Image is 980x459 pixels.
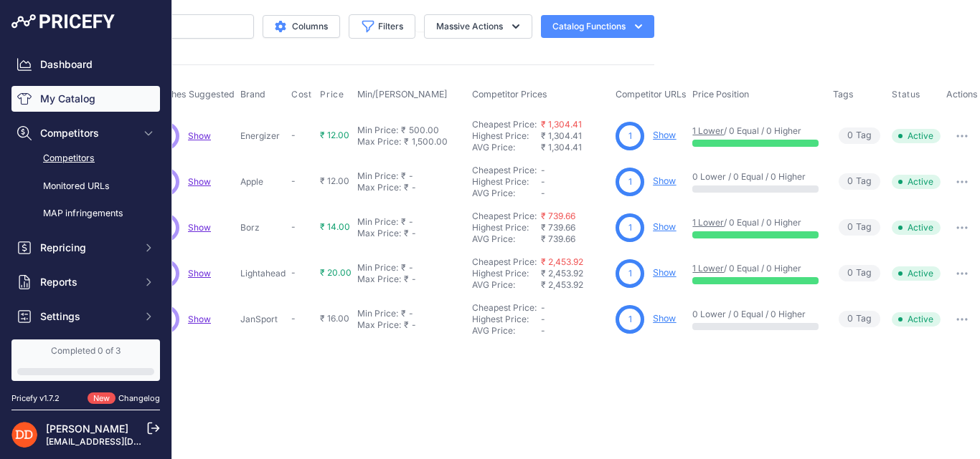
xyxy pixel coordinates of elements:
[357,170,398,182] div: Min Price:
[401,125,406,136] div: ₹
[320,313,349,324] span: ₹ 16.00
[847,129,853,142] span: 0
[541,211,575,221] a: ₹ 739.66
[541,314,545,324] span: -
[11,201,160,226] a: MAP infringements
[188,130,211,141] span: Show
[320,89,344,100] span: Price
[692,125,724,136] a: 1 Lower
[188,314,211,324] a: Show
[406,308,413,319] div: -
[847,312,853,326] span: 0
[409,274,416,285] div: -
[401,308,406,319] div: ₹
[541,176,545,187] span: -
[472,176,541,188] div: Highest Price:
[188,268,211,279] a: Show
[839,219,880,236] span: Tag
[320,267,352,278] span: ₹ 20.00
[409,182,416,193] div: -
[653,175,676,186] a: Show
[357,274,401,285] div: Max Price:
[11,339,160,381] a: Completed 0 of 3
[847,221,853,234] span: 0
[847,175,853,188] span: 0
[404,228,409,239] div: ₹
[11,304,160,329] button: Settings
[291,130,296,140] span: -
[692,263,724,274] a: 1 Lower
[401,170,406,182] div: ₹
[11,146,160,171] a: Competitors
[291,267,296,278] span: -
[240,89,265,100] span: Brand
[240,222,286,233] p: Borz
[46,422,128,435] a: [PERSON_NAME]
[40,241,134,255] span: Repricing
[291,89,314,100] button: Cost
[472,130,541,142] div: Highest Price:
[406,125,439,136] div: 500.00
[11,86,160,112] a: My Catalog
[946,89,978,100] span: Actions
[472,89,547,100] span: Competitor Prices
[11,52,160,77] a: Dashboard
[472,119,537,130] a: Cheapest Price:
[291,175,296,186] span: -
[188,176,211,187] span: Show
[357,182,401,193] div: Max Price:
[541,302,545,313] span: -
[240,176,286,188] p: Apple
[88,392,116,405] span: New
[404,182,409,193] div: ₹
[541,142,610,153] div: ₹ 1,304.41
[892,266,941,281] span: Active
[240,130,286,142] p: Energizer
[11,392,60,405] div: Pricefy v1.7.2
[263,15,340,38] button: Columns
[406,262,413,274] div: -
[357,308,398,319] div: Min Price:
[40,126,134,140] span: Competitors
[320,175,349,186] span: ₹ 12.00
[357,228,401,239] div: Max Price:
[40,275,134,289] span: Reports
[653,313,676,324] a: Show
[653,267,676,278] a: Show
[472,325,541,337] div: AVG Price:
[628,175,632,188] span: 1
[472,233,541,245] div: AVG Price:
[320,130,349,140] span: ₹ 12.00
[472,222,541,233] div: Highest Price:
[892,89,920,100] span: Status
[472,256,537,267] a: Cheapest Price:
[892,89,923,100] button: Status
[616,89,687,100] span: Competitor URLs
[291,221,296,232] span: -
[46,436,196,447] a: [EMAIL_ADDRESS][DOMAIN_NAME]
[541,256,583,267] a: ₹ 2,453.92
[892,129,941,143] span: Active
[892,175,941,189] span: Active
[472,268,541,279] div: Highest Price:
[409,228,416,239] div: -
[11,235,160,261] button: Repricing
[692,263,819,274] p: / 0 Equal / 0 Higher
[472,279,541,291] div: AVG Price:
[653,130,676,140] a: Show
[541,268,583,279] span: ₹ 2,453.92
[11,269,160,295] button: Reports
[472,302,537,313] a: Cheapest Price:
[401,262,406,274] div: ₹
[628,130,632,142] span: 1
[424,14,532,39] button: Massive Actions
[541,188,545,198] span: -
[839,173,880,190] span: Tag
[541,15,654,38] button: Catalog Functions
[240,314,286,325] p: JanSport
[409,136,448,148] div: 1,500.00
[404,274,409,285] div: ₹
[692,89,749,100] span: Price Position
[541,119,582,130] a: ₹ 1,304.41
